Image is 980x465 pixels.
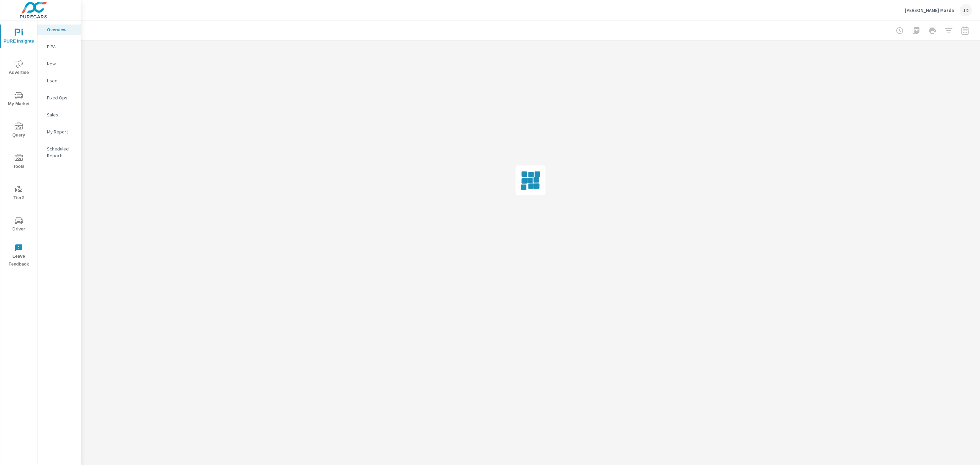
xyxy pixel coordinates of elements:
p: Overview [47,26,75,33]
p: New [47,60,75,67]
div: Scheduled Reports [37,144,81,161]
span: My Market [2,91,35,108]
p: PIPA [47,43,75,50]
span: Driver [2,217,35,233]
span: Tools [2,154,35,171]
p: [PERSON_NAME] Mazda [905,7,954,13]
div: Overview [37,25,81,35]
p: Used [47,77,75,84]
div: JD [960,4,972,16]
div: Fixed Ops [37,93,81,103]
span: Advertise [2,60,35,77]
p: My Report [47,128,75,135]
p: Fixed Ops [47,94,75,101]
span: PURE Insights [2,29,35,45]
span: Query [2,123,35,139]
div: New [37,59,81,69]
div: Sales [37,110,81,120]
div: Used [37,76,81,86]
div: My Report [37,127,81,137]
p: Sales [47,111,75,118]
p: Scheduled Reports [47,145,75,159]
div: nav menu [0,20,37,271]
span: Leave Feedback [2,244,35,268]
div: PIPA [37,42,81,52]
span: Tier2 [2,185,35,202]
